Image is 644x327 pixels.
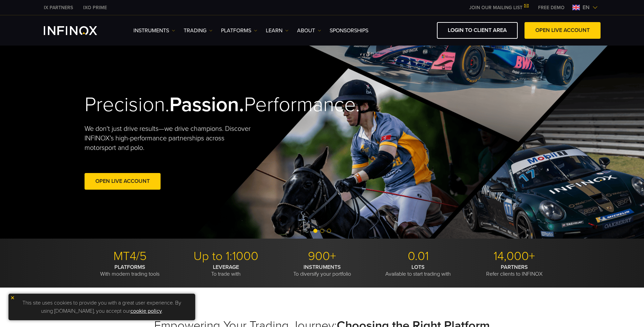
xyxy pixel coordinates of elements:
[535,27,590,34] font: OPEN LIVE ACCOUNT
[277,249,368,264] p: 900+
[221,27,251,35] font: PLATFORMS
[181,249,272,264] p: Up to 1:1000
[266,27,282,35] font: Learn
[373,249,464,264] p: 0.01
[181,264,272,277] p: To trade with
[213,264,239,271] strong: LEVERAGE
[297,27,321,35] a: ABOUT
[130,308,162,314] a: cookie policy
[184,27,206,35] font: TRADING
[437,22,518,39] a: LOGIN TO CLIENT AREA
[85,173,161,190] a: Open Live Account
[133,27,175,35] a: Instruments
[95,178,150,185] font: Open Live Account
[330,27,368,35] a: SPONSORSHIPS
[133,27,169,35] font: Instruments
[114,264,145,271] strong: PLATFORMS
[44,26,113,35] a: INFINOX Logo
[85,124,256,153] p: We don't just drive results—we drive champions. Discover INFINOX’s high-performance partnerships ...
[373,264,464,277] p: Available to start trading with
[297,27,315,35] font: ABOUT
[469,5,522,11] font: JOIN OUR MAILING LIST
[277,264,368,277] p: To diversify your portfolio
[464,5,533,11] a: JOIN OUR MAILING LIST
[169,92,244,117] strong: Passion.
[184,27,213,35] a: TRADING
[22,299,181,314] font: This site uses cookies to provide you with a great user experience. By using [DOMAIN_NAME], you a...
[85,249,176,264] p: MT4/5
[313,229,317,233] span: Go to slide 1
[303,264,341,271] strong: INSTRUMENTS
[469,264,560,277] p: Refer clients to INFINOX
[10,295,15,300] img: yellow close icon
[221,27,257,35] a: PLATFORMS
[533,4,570,11] a: INFINOX MENU
[525,22,601,39] a: OPEN LIVE ACCOUNT
[580,3,592,12] span: en
[85,92,298,117] h2: Precision. Performance.
[39,4,78,11] a: INFINOX
[469,249,560,264] p: 14,000+
[78,4,112,11] a: INFINOX
[85,264,176,277] p: With modern trading tools
[320,229,324,233] span: Go to slide 2
[411,264,425,271] strong: LOTS
[266,27,289,35] a: Learn
[327,229,331,233] span: Go to slide 3
[501,264,528,271] strong: PARTNERS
